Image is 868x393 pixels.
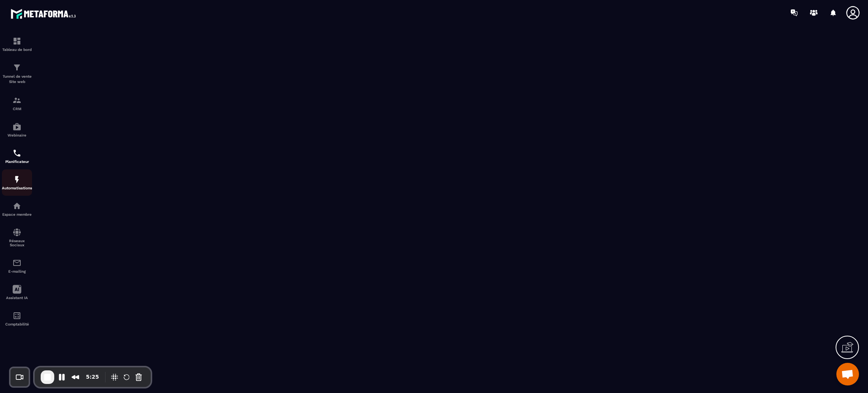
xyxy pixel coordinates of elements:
[12,37,21,46] img: formation
[2,48,32,52] p: Tableau de bord
[12,311,21,320] img: accountant
[2,31,32,57] a: formationformationTableau de bord
[2,212,32,216] p: Espace membre
[2,279,32,305] a: Assistant IA
[2,90,32,117] a: formationformationCRM
[2,57,32,90] a: formationformationTunnel de vente Site web
[12,122,21,131] img: automations
[12,175,21,184] img: automations
[2,269,32,273] p: E-mailing
[12,201,21,210] img: automations
[2,222,32,253] a: social-networksocial-networkRéseaux Sociaux
[2,74,32,84] p: Tunnel de vente Site web
[12,96,21,105] img: formation
[11,7,78,21] img: logo
[2,107,32,111] p: CRM
[2,322,32,326] p: Comptabilité
[12,258,21,267] img: email
[2,186,32,190] p: Automatisations
[2,143,32,169] a: schedulerschedulerPlanificateur
[2,196,32,222] a: automationsautomationsEspace membre
[12,228,21,237] img: social-network
[2,296,32,300] p: Assistant IA
[2,117,32,143] a: automationsautomationsWebinaire
[2,239,32,247] p: Réseaux Sociaux
[2,160,32,164] p: Planificateur
[836,363,859,385] div: Ouvrir le chat
[2,253,32,279] a: emailemailE-mailing
[2,169,32,196] a: automationsautomationsAutomatisations
[12,149,21,158] img: scheduler
[2,305,32,332] a: accountantaccountantComptabilité
[2,133,32,137] p: Webinaire
[12,63,21,72] img: formation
